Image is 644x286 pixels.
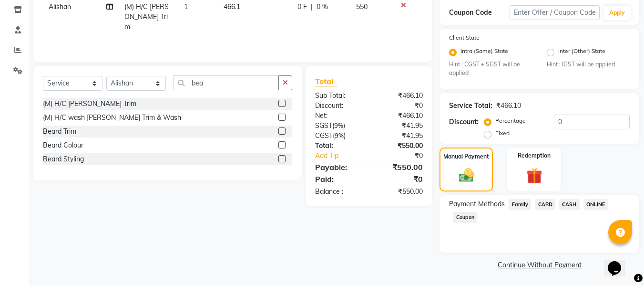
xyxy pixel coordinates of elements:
a: Add Tip [308,151,379,161]
div: Sub Total: [308,91,369,101]
span: Payment Methods [449,199,505,209]
div: Beard Colour [43,140,83,150]
div: Payable: [308,161,369,173]
div: Total: [308,141,369,151]
span: Coupon [453,212,477,223]
input: Search or Scan [173,75,279,90]
label: Redemption [518,151,551,160]
label: Manual Payment [443,152,489,161]
div: ( ) [308,131,369,141]
span: Alishan [49,2,71,11]
div: ₹0 [369,101,430,111]
img: _gift.svg [521,166,547,185]
span: | [311,2,313,12]
span: 0 % [317,2,328,12]
span: 0 F [297,2,307,12]
div: ₹0 [369,173,430,185]
div: ₹466.10 [496,101,521,111]
span: (M) H/C [PERSON_NAME] Trim [124,2,169,31]
div: Balance : [308,187,369,197]
label: Inter (Other) State [558,47,605,58]
span: Family [509,199,531,210]
div: ₹550.00 [369,187,430,197]
div: Beard Styling [43,154,84,164]
span: CASH [559,199,580,210]
small: Hint : IGST will be applied [547,60,630,69]
div: ( ) [308,121,369,131]
div: Net: [308,111,369,121]
div: Service Total: [449,101,492,111]
div: ₹41.95 [369,121,430,131]
img: _cash.svg [454,167,479,184]
div: ₹466.10 [369,111,430,121]
div: (M) H/C wash [PERSON_NAME] Trim & Wash [43,113,181,123]
span: 1 [184,2,188,11]
span: 9% [335,132,344,139]
div: (M) H/C [PERSON_NAME] Trim [43,99,136,109]
div: Coupon Code [449,8,509,18]
div: Beard Trim [43,127,76,137]
span: CARD [535,199,555,210]
span: Total [315,76,337,86]
label: Client State [449,33,480,42]
div: Paid: [308,173,369,185]
label: Fixed [495,129,510,138]
label: Percentage [495,117,526,125]
div: ₹550.00 [369,141,430,151]
span: 550 [356,2,368,11]
span: ONLINE [583,199,608,210]
span: 9% [334,122,343,129]
input: Enter Offer / Coupon Code [510,5,600,20]
div: Discount: [308,101,369,111]
div: ₹0 [379,151,430,161]
span: CGST [315,131,333,140]
div: Discount: [449,117,479,127]
a: Continue Without Payment [441,260,637,270]
iframe: chat widget [604,248,634,276]
small: Hint : CGST + SGST will be applied [449,60,532,78]
label: Intra (Same) State [460,47,508,58]
div: ₹466.10 [369,91,430,101]
span: 466.1 [224,2,240,11]
div: ₹550.00 [369,161,430,173]
div: ₹41.95 [369,131,430,141]
button: Apply [603,6,631,20]
span: SGST [315,121,332,130]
